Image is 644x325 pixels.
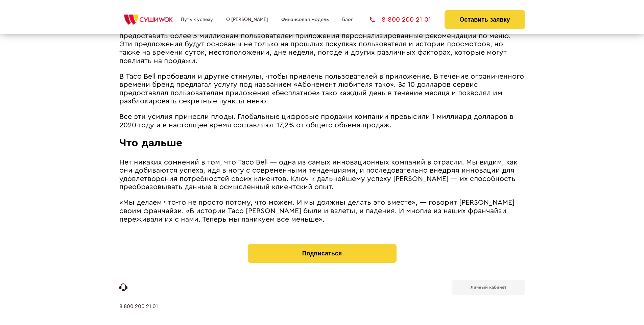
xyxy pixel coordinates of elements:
span: «Мы делаем что-то не просто потому, что можем. И мы должны делать это вместе», ― говорит [PERSON_... [119,199,515,223]
span: В Taco Bell пробовали и другие стимулы, чтобы привлечь пользователей в приложение. В течение огра... [119,73,524,105]
button: Подписаться [248,244,397,263]
span: 8 800 200 21 01 [382,16,431,23]
a: 8 800 200 21 01 [119,303,158,324]
a: О [PERSON_NAME] [226,17,268,22]
a: Личный кабинет [452,280,525,295]
span: Что дальше [119,137,182,148]
span: Нет никаких сомнений в том, что Taco Bell ― одна из самых инновационных компаний в отрасли. Мы ви... [119,159,517,191]
span: Все эти усилия принесли плоды. Глобальные цифровые продажи компании превысили 1 миллиард долларов... [119,113,514,129]
b: Личный кабинет [471,285,506,290]
span: В начале 2020 года [PERSON_NAME] объявили, что они будут сотрудничать с компанией Certona, чтобы ... [119,24,511,64]
a: 8 800 200 21 01 [370,16,431,23]
a: Путь к успеху [181,17,213,22]
a: Финансовая модель [281,17,329,22]
button: Оставить заявку [445,10,525,29]
a: Блог [342,17,353,22]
